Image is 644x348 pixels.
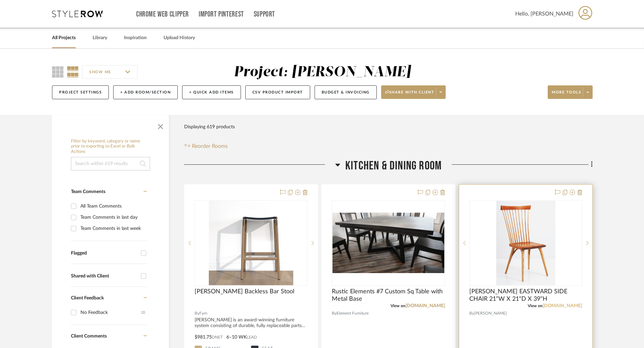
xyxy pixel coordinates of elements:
[80,307,141,318] div: No Feedback
[405,303,445,308] a: [DOMAIN_NAME]
[93,33,107,43] a: Library
[182,85,241,99] button: + Quick Add Items
[515,10,573,18] span: Hello, [PERSON_NAME]
[124,33,147,43] a: Inspiration
[385,90,435,100] span: Share with client
[245,85,310,99] button: CSV Product Import
[332,288,445,303] span: Rustic Elements #7 Custom Sq Table with Metal Base
[80,201,145,212] div: All Team Comments
[71,139,150,155] h6: Filter by keyword, category or name prior to exporting to Excel or Bulk Actions
[195,288,294,295] span: [PERSON_NAME] Backless Bar Stool
[71,250,138,256] div: Flagged
[71,273,138,279] div: Shared with Client
[136,11,189,17] a: Chrome Web Clipper
[332,213,444,273] img: Rustic Elements #7 Custom Sq Table with Metal Base
[234,65,411,79] div: Project: [PERSON_NAME]
[469,310,474,317] span: By
[71,334,107,339] span: Client Comments
[552,90,581,100] span: More tools
[332,310,337,317] span: By
[337,310,369,317] span: Element Furniture
[71,189,105,194] span: Team Comments
[164,33,195,43] a: Upload History
[52,33,76,43] a: All Projects
[195,310,199,317] span: By
[192,142,228,150] span: Reorder Rooms
[548,85,593,99] button: More tools
[332,200,444,286] div: 0
[381,85,446,99] button: Share with client
[80,212,145,223] div: Team Comments in last day
[345,159,442,173] span: Kitchen & Dining Room
[254,11,275,17] a: Support
[52,85,109,99] button: Project Settings
[315,85,377,99] button: Budget & Invoicing
[496,201,555,285] img: THOMAS MOSER EASTWARD SIDE CHAIR 21"W X 21"D X 39"H
[199,11,244,17] a: Import Pinterest
[469,288,582,303] span: [PERSON_NAME] EASTWARD SIDE CHAIR 21"W X 21"D X 39"H
[528,304,543,308] span: View on
[199,310,207,317] span: Fyrn
[71,157,150,170] input: Search within 619 results
[80,223,145,234] div: Team Comments in last week
[474,310,507,317] span: [PERSON_NAME]
[209,201,293,285] img: Bartlett Backless Bar Stool
[391,304,405,308] span: View on
[184,120,235,134] div: Displaying 619 products
[154,118,167,132] button: Close
[71,296,104,300] span: Client Feedback
[543,303,582,308] a: [DOMAIN_NAME]
[113,85,178,99] button: + Add Room/Section
[141,307,145,318] div: (2)
[184,142,228,150] button: Reorder Rooms
[470,200,582,286] div: 0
